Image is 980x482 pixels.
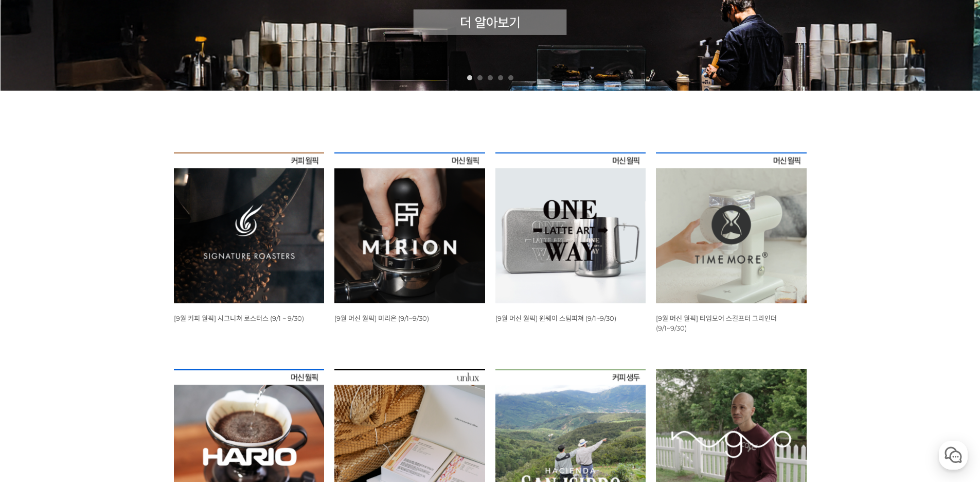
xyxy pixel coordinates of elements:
span: 설정 [159,342,171,350]
a: [9월 커피 월픽] 시그니쳐 로스터스 (9/1 ~ 9/30) [174,314,304,322]
img: 9월 머신 월픽 원웨이 스팀피쳐 [495,152,646,303]
a: [9월 머신 월픽] 미리온 (9/1~9/30) [334,314,429,322]
img: 9월 머신 월픽 타임모어 스컬프터 [656,152,807,303]
a: 3 [488,75,493,80]
a: 홈 [3,326,68,352]
a: 1 [467,75,472,80]
a: 설정 [133,326,198,352]
a: 2 [477,75,483,80]
span: 홈 [32,342,39,350]
a: [9월 머신 월픽] 원웨이 스팀피쳐 (9/1~9/30) [495,314,616,322]
a: 대화 [68,326,133,352]
span: 대화 [94,342,106,351]
img: [9월 커피 월픽] 시그니쳐 로스터스 (9/1 ~ 9/30) [174,152,325,303]
a: 4 [498,75,503,80]
img: 9월 머신 월픽 미리온 [334,152,485,303]
a: 5 [508,75,513,80]
a: [9월 머신 월픽] 타임모어 스컬프터 그라인더 (9/1~9/30) [656,314,777,332]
